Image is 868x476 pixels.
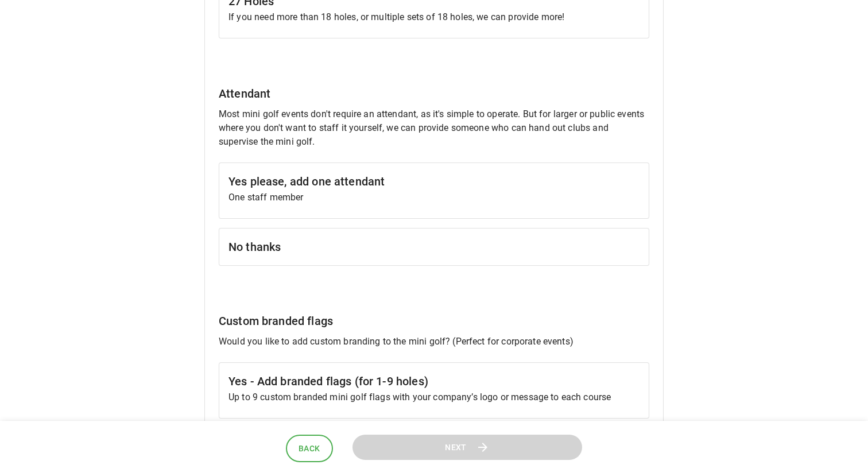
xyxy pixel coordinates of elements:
p: Up to 9 custom branded mini golf flags with your company’s logo or message to each course [228,390,640,404]
h6: Custom branded flags [219,312,649,330]
span: Next [445,440,467,455]
h6: Attendant [219,84,649,103]
h6: Yes - Add branded flags (for 1-9 holes) [228,372,640,390]
h6: Yes please, add one attendant [228,172,640,191]
p: If you need more than 18 holes, or multiple sets of 18 holes, we can provide more! [228,10,640,24]
span: Back [299,442,320,456]
button: Back [286,435,333,463]
p: One staff member [228,191,640,204]
p: Would you like to add custom branding to the mini golf? (Perfect for corporate events) [219,335,649,349]
h6: No thanks [228,238,640,256]
p: Most mini golf events don't require an attendant, as it's simple to operate. But for larger or pu... [219,107,649,149]
button: Next [352,435,582,460]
